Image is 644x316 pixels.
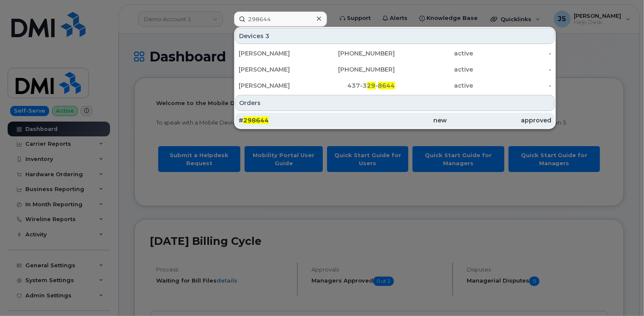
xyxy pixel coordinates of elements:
div: [PERSON_NAME] [239,49,317,58]
div: 437-3 - [317,81,395,90]
div: [PERSON_NAME] [239,81,317,90]
div: active [395,65,473,74]
div: [PHONE_NUMBER] [317,49,395,58]
div: [PHONE_NUMBER] [317,65,395,74]
a: #298644newapproved [235,113,555,128]
div: - [473,65,551,74]
div: Orders [235,95,555,111]
div: Devices [235,28,555,44]
div: - [473,49,551,58]
div: # [239,116,343,125]
span: 29 [367,82,376,89]
div: active [395,49,473,58]
span: 3 [265,32,270,40]
div: active [395,81,473,90]
a: [PERSON_NAME]437-329-8644active- [235,78,555,93]
div: [PERSON_NAME] [239,65,317,74]
div: approved [447,116,551,125]
a: [PERSON_NAME][PHONE_NUMBER]active- [235,46,555,61]
span: 298644 [243,116,269,124]
div: - [473,81,551,90]
span: 8644 [378,82,395,89]
div: new [343,116,447,125]
a: [PERSON_NAME][PHONE_NUMBER]active- [235,62,555,77]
